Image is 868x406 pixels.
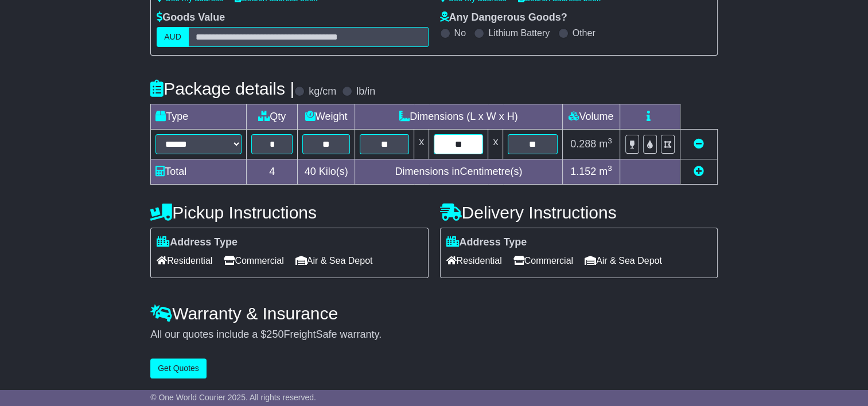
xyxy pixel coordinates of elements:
[151,159,247,185] td: Total
[298,104,355,130] td: Weight
[446,252,502,270] span: Residential
[309,85,336,98] label: kg/cm
[513,252,573,270] span: Commercial
[356,85,375,98] label: lb/in
[488,28,550,38] label: Lithium Battery
[440,203,718,222] h4: Delivery Instructions
[573,28,595,38] label: Other
[151,104,247,130] td: Type
[355,104,562,130] td: Dimensions (L x W x H)
[150,393,316,402] span: © One World Courier 2025. All rights reserved.
[570,138,596,150] span: 0.288
[150,203,428,222] h4: Pickup Instructions
[585,252,662,270] span: Air & Sea Depot
[150,358,207,378] button: Get Quotes
[150,79,294,98] h4: Package details |
[247,159,298,185] td: 4
[562,104,620,130] td: Volume
[694,166,704,177] a: Add new item
[414,130,429,159] td: x
[355,159,562,185] td: Dimensions in Centimetre(s)
[305,166,316,177] span: 40
[608,164,612,173] sup: 3
[247,104,298,130] td: Qty
[599,138,612,150] span: m
[266,329,283,340] span: 250
[694,138,704,150] a: Remove this item
[440,11,567,24] label: Any Dangerous Goods?
[157,27,189,47] label: AUD
[150,329,718,341] div: All our quotes include a $ FreightSafe warranty.
[298,159,355,185] td: Kilo(s)
[608,136,612,145] sup: 3
[570,166,596,177] span: 1.152
[224,252,283,270] span: Commercial
[599,166,612,177] span: m
[488,130,503,159] td: x
[454,28,466,38] label: No
[157,236,238,249] label: Address Type
[157,252,212,270] span: Residential
[150,304,718,323] h4: Warranty & Insurance
[295,252,373,270] span: Air & Sea Depot
[157,11,225,24] label: Goods Value
[446,236,527,249] label: Address Type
